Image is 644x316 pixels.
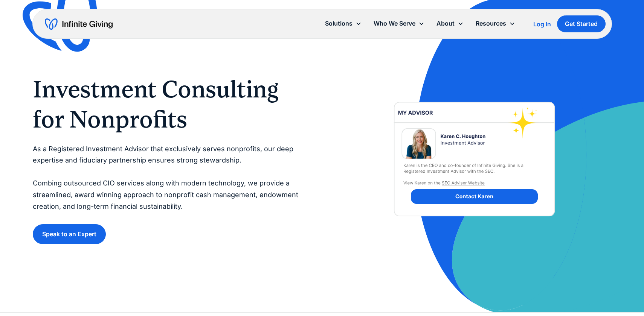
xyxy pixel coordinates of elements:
[476,18,506,29] div: Resources
[33,143,307,213] p: As a Registered Investment Advisor that exclusively serves nonprofits, our deep expertise and fid...
[374,18,415,29] div: Who We Serve
[368,15,430,32] div: Who We Serve
[436,18,455,29] div: About
[430,15,470,32] div: About
[325,18,353,29] div: Solutions
[33,224,106,244] a: Speak to an Expert
[374,72,575,246] img: investment-advisor-nonprofit-financial
[45,18,113,30] a: home
[319,15,368,32] div: Solutions
[470,15,521,32] div: Resources
[533,20,551,29] a: Log In
[533,21,551,27] div: Log In
[557,15,606,32] a: Get Started
[33,74,307,134] h1: Investment Consulting for Nonprofits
